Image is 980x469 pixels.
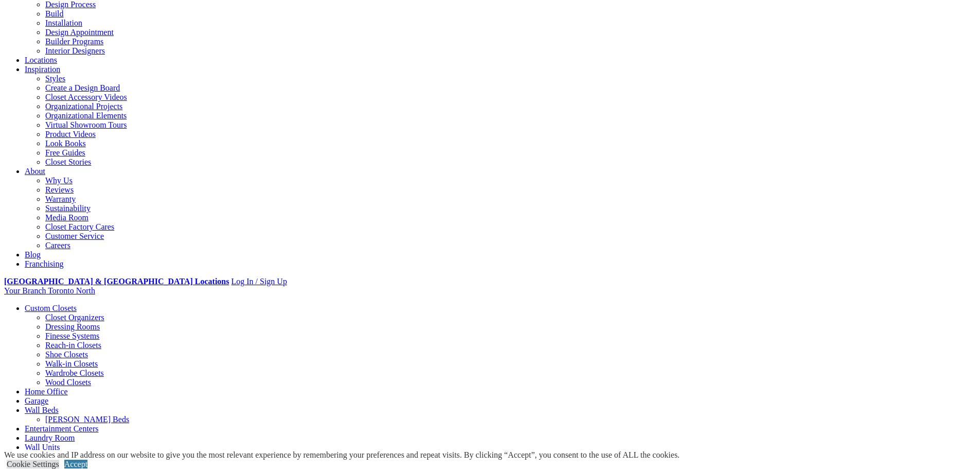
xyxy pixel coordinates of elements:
a: [GEOGRAPHIC_DATA] & [GEOGRAPHIC_DATA] Locations [4,277,229,286]
a: Closet Factory Cares [45,222,114,231]
a: Closet Accessory Videos [45,93,127,101]
a: Interior Designers [45,46,105,55]
a: Garage [25,396,48,405]
a: About [25,167,45,176]
span: Your Branch [4,286,46,295]
a: Build [45,9,64,18]
a: Home Office [25,387,68,396]
a: Closet Stories [45,158,91,166]
a: Accept [64,460,87,468]
a: Blog [25,250,41,259]
a: Wardrobe Closets [45,369,104,377]
a: Look Books [45,139,86,148]
a: Franchising [25,259,64,268]
a: Laundry Room [25,433,75,442]
div: We use cookies and IP address on our website to give you the most relevant experience by remember... [4,450,680,460]
a: Wood Closets [45,378,91,387]
a: Careers [45,241,70,250]
a: Design Appointment [45,28,114,37]
a: Shoe Closets [45,350,88,359]
span: Toronto North [48,286,95,295]
a: Why Us [45,176,73,185]
a: Media Room [45,213,88,222]
a: Log In / Sign Up [231,277,287,286]
a: Dressing Rooms [45,322,100,331]
a: Wall Beds [25,406,59,414]
a: Organizational Projects [45,102,122,111]
a: Sustainability [45,204,91,213]
a: Create a Design Board [45,83,120,92]
a: Finesse Systems [45,332,99,340]
a: Warranty [45,195,76,203]
a: Reviews [45,185,74,194]
a: Virtual Showroom Tours [45,120,127,129]
a: Wall Units [25,443,60,451]
a: Builder Programs [45,37,103,46]
a: Reach-in Closets [45,341,101,350]
a: Free Guides [45,148,85,157]
a: Locations [25,56,57,64]
a: Your Branch Toronto North [4,286,95,295]
a: Installation [45,19,82,27]
a: Customer Service [45,232,104,240]
a: [PERSON_NAME] Beds [45,415,129,424]
a: Cookie Settings [7,460,59,468]
a: Custom Closets [25,304,77,312]
a: Organizational Elements [45,111,127,120]
a: Styles [45,74,65,83]
a: Inspiration [25,65,60,74]
a: Entertainment Centers [25,424,99,433]
a: Closet Organizers [45,313,104,322]
a: Walk-in Closets [45,359,98,368]
a: Product Videos [45,130,96,138]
